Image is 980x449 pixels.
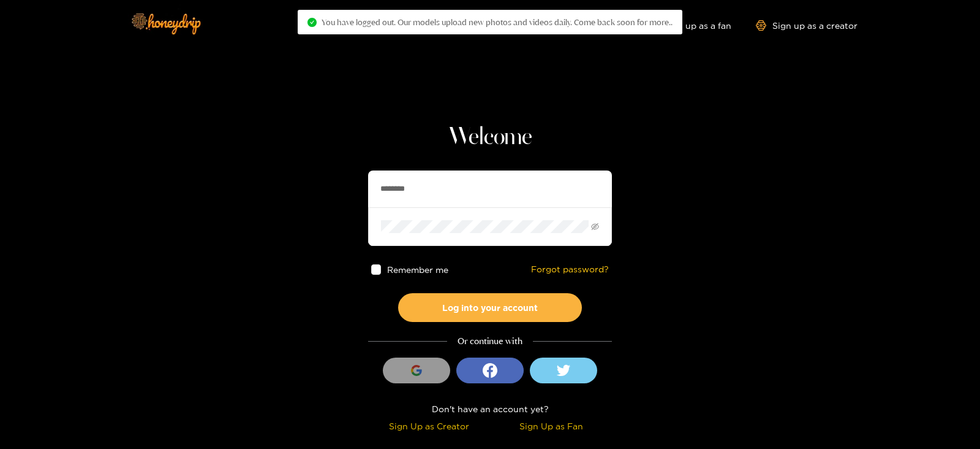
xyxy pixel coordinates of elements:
a: Forgot password? [531,264,609,275]
span: Remember me [388,265,449,274]
span: eye-invisible [591,223,599,231]
div: Or continue with [368,334,612,348]
h1: Welcome [368,123,612,152]
span: You have logged out. Our models upload new photos and videos daily. Come back soon for more.. [322,17,673,27]
a: Sign up as a fan [647,20,731,31]
span: check-circle [307,18,317,27]
a: Sign up as a creator [756,20,858,31]
div: Don't have an account yet? [368,402,612,416]
div: Sign Up as Creator [371,419,487,433]
div: Sign Up as Fan [493,419,609,433]
button: Log into your account [398,293,582,322]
